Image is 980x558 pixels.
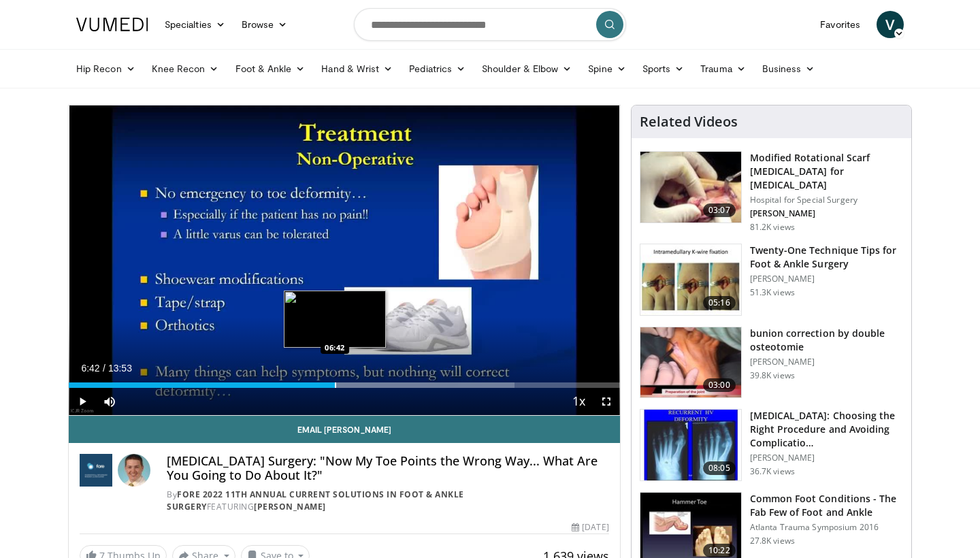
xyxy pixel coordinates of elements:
h3: Modified Rotational Scarf [MEDICAL_DATA] for [MEDICAL_DATA] [750,151,903,192]
p: [PERSON_NAME] [750,453,903,463]
p: Hospital for Special Surgery [750,195,903,206]
a: Business [754,55,823,82]
h3: Twenty-One Technique Tips for Foot & Ankle Surgery [750,244,903,271]
span: 03:00 [703,378,736,392]
p: 81.2K views [750,222,795,233]
span: 13:53 [108,363,132,374]
button: Fullscreen [593,388,620,415]
div: By FEATURING [167,489,609,513]
p: 36.7K views [750,466,795,477]
button: Playback Rate [566,388,593,415]
h3: [MEDICAL_DATA]: Choosing the Right Procedure and Avoiding Complicatio… [750,409,903,450]
button: Mute [96,388,123,415]
a: Hip Recon [68,55,144,82]
img: Avatar [118,454,150,487]
p: 51.3K views [750,287,795,298]
img: image.jpeg [284,291,386,348]
input: Search topics, interventions [354,8,626,41]
a: Hand & Wrist [313,55,401,82]
p: [PERSON_NAME] [750,274,903,284]
img: 294729_0000_1.png.150x105_q85_crop-smart_upscale.jpg [640,327,741,398]
div: [DATE] [572,521,608,534]
video-js: Video Player [69,105,620,416]
img: VuMedi Logo [76,18,148,31]
p: [PERSON_NAME] [750,357,903,367]
img: 6702e58c-22b3-47ce-9497-b1c0ae175c4c.150x105_q85_crop-smart_upscale.jpg [640,244,741,315]
img: 3c75a04a-ad21-4ad9-966a-c963a6420fc5.150x105_q85_crop-smart_upscale.jpg [640,410,741,480]
p: [PERSON_NAME] [750,208,903,219]
a: Foot & Ankle [227,55,314,82]
p: 27.8K views [750,536,795,546]
a: Trauma [692,55,754,82]
p: Atlanta Trauma Symposium 2016 [750,522,903,533]
span: 6:42 [81,363,99,374]
a: Spine [580,55,634,82]
p: 39.8K views [750,370,795,381]
h3: Common Foot Conditions - The Fab Few of Foot and Ankle [750,492,903,519]
a: Browse [233,11,296,38]
a: [PERSON_NAME] [254,501,326,512]
span: 10:22 [703,544,736,557]
h4: Related Videos [640,114,738,130]
a: Knee Recon [144,55,227,82]
div: Progress Bar [69,382,620,388]
a: 08:05 [MEDICAL_DATA]: Choosing the Right Procedure and Avoiding Complicatio… [PERSON_NAME] 36.7K ... [640,409,903,481]
h3: bunion correction by double osteotomie [750,327,903,354]
a: Sports [634,55,693,82]
a: Shoulder & Elbow [474,55,580,82]
a: Favorites [812,11,868,38]
a: 05:16 Twenty-One Technique Tips for Foot & Ankle Surgery [PERSON_NAME] 51.3K views [640,244,903,316]
button: Play [69,388,96,415]
span: / [103,363,105,374]
a: 03:07 Modified Rotational Scarf [MEDICAL_DATA] for [MEDICAL_DATA] Hospital for Special Surgery [P... [640,151,903,233]
a: FORE 2022 11th Annual Current Solutions in Foot & Ankle Surgery [167,489,464,512]
a: Specialties [157,11,233,38]
img: FORE 2022 11th Annual Current Solutions in Foot & Ankle Surgery [80,454,112,487]
span: 05:16 [703,296,736,310]
img: Scarf_Osteotomy_100005158_3.jpg.150x105_q85_crop-smart_upscale.jpg [640,152,741,223]
span: 03:07 [703,203,736,217]
a: Pediatrics [401,55,474,82]
h4: [MEDICAL_DATA] Surgery: "Now My Toe Points the Wrong Way... What Are You Going to Do About It?" [167,454,609,483]
a: Email [PERSON_NAME] [69,416,620,443]
a: V [877,11,904,38]
a: 03:00 bunion correction by double osteotomie [PERSON_NAME] 39.8K views [640,327,903,399]
span: 08:05 [703,461,736,475]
